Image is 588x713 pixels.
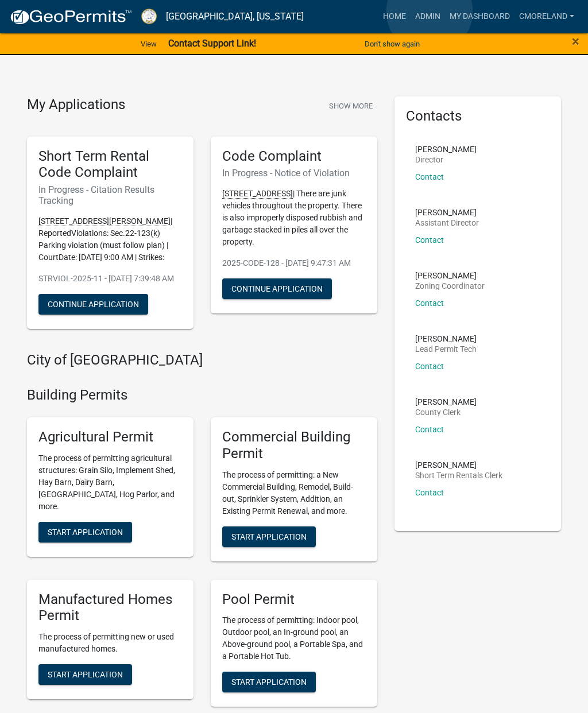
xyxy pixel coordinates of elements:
p: [PERSON_NAME] [415,398,477,406]
strong: Contact Support Link! [168,38,256,49]
h6: In Progress - Citation Results Tracking [38,184,182,206]
p: The process of permitting: Indoor pool, Outdoor pool, an In-ground pool, an Above-ground pool, a ... [222,614,366,662]
span: Start Application [48,670,123,679]
p: [PERSON_NAME] [415,461,502,469]
p: [PERSON_NAME] [415,145,477,153]
span: Start Application [48,527,123,536]
a: [GEOGRAPHIC_DATA], [US_STATE] [166,7,304,26]
p: The process of permitting agricultural structures: Grain Silo, Implement Shed, Hay Barn, Dairy Ba... [38,452,182,513]
button: Close [572,34,579,48]
button: Start Application [38,664,132,685]
p: 2025-CODE-128 - [DATE] 9:47:31 AM [222,257,366,269]
span: × [572,33,579,49]
button: Start Application [222,526,316,547]
p: Zoning Coordinator [415,282,485,290]
h5: Manufactured Homes Permit [38,591,182,625]
a: Contact [415,425,444,434]
p: The process of permitting new or used manufactured homes. [38,631,182,655]
a: cmoreland [514,6,579,28]
h6: In Progress - Notice of Violation [222,168,366,179]
button: Start Application [222,672,316,692]
p: County Clerk [415,408,477,416]
p: Assistant Director [415,219,479,227]
button: Continue Application [222,278,332,299]
button: Show More [324,96,377,115]
h5: Contacts [406,108,550,125]
p: | There are junk vehicles throughout the property. There is also improperly disposed rubbish and ... [222,188,366,248]
p: Director [415,156,477,164]
img: Putnam County, Georgia [141,9,157,24]
p: [PERSON_NAME] [415,335,477,343]
a: Contact [415,235,444,245]
a: Admin [411,6,445,28]
p: Short Term Rentals Clerk [415,471,502,479]
span: Start Application [231,677,307,687]
button: Continue Application [38,294,148,315]
p: [PERSON_NAME] [415,272,485,280]
a: My Dashboard [445,6,514,28]
h4: Building Permits [27,387,377,404]
h5: Short Term Rental Code Complaint [38,148,182,181]
h4: City of [GEOGRAPHIC_DATA] [27,352,377,369]
a: Contact [415,172,444,181]
h5: Code Complaint [222,148,366,165]
p: STRVIOL-2025-11 - [DATE] 7:39:48 AM [38,273,182,285]
h5: Pool Permit [222,591,366,608]
span: Start Application [231,532,307,541]
a: View [136,34,161,53]
h5: Commercial Building Permit [222,429,366,462]
button: Don't show again [360,34,424,53]
p: [PERSON_NAME] [415,208,479,216]
button: Start Application [38,522,132,542]
h4: My Applications [27,96,125,114]
p: | ReportedViolations: Sec.22-123(k) Parking violation (must follow plan) | CourtDate: [DATE] 9:00... [38,215,182,263]
a: Home [378,6,411,28]
p: Lead Permit Tech [415,345,477,353]
a: Contact [415,362,444,371]
p: The process of permitting: a New Commercial Building, Remodel, Build-out, Sprinkler System, Addit... [222,469,366,517]
h5: Agricultural Permit [38,429,182,445]
a: Contact [415,299,444,308]
a: Contact [415,488,444,497]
